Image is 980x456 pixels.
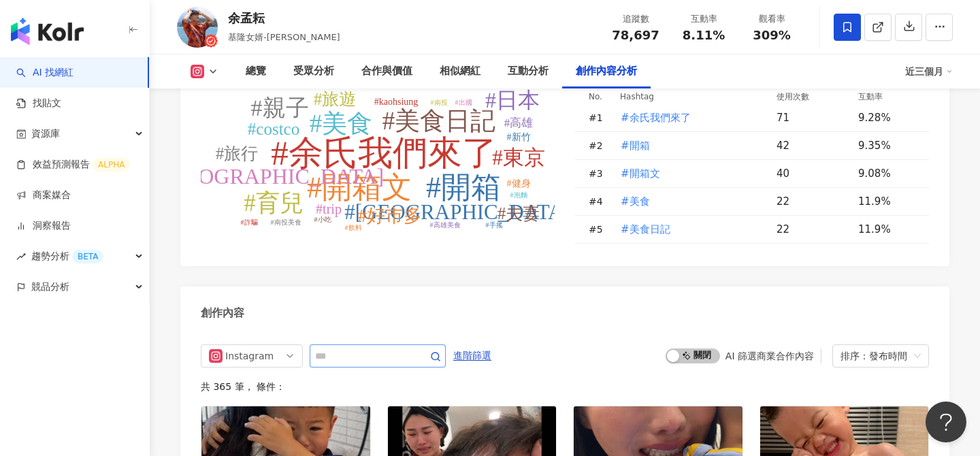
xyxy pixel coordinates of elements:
[31,272,69,302] span: 競品分析
[609,104,766,132] td: #余氏我們來了
[228,10,340,27] div: 余孟耘
[589,166,609,181] div: # 3
[678,12,730,26] div: 互動率
[72,250,103,263] div: BETA
[314,90,357,108] tspan: #旅遊
[847,188,929,216] td: 11.9%
[847,104,929,132] td: 9.28%
[777,194,847,209] div: 22
[621,222,670,237] span: #美食日記
[508,63,549,80] div: 互動分析
[589,110,609,125] div: # 1
[777,110,847,125] div: 71
[589,222,609,237] div: # 5
[777,222,847,237] div: 22
[504,116,534,129] tspan: #高雄
[847,132,929,160] td: 9.35%
[314,216,331,223] tspan: #小吃
[382,107,496,135] tspan: #美食日記
[858,222,915,237] div: 11.9%
[609,188,766,216] td: #美食
[453,345,491,367] span: 進階篩選
[847,216,929,244] td: 11.9%
[621,110,691,125] span: #余氏我們來了
[440,63,480,80] div: 相似網紅
[31,241,103,272] span: 趨勢分析
[293,63,334,80] div: 受眾分析
[16,158,130,172] a: 效益預測報告ALPHA
[621,194,650,209] span: #美食
[426,171,501,204] tspan: #開箱
[248,120,299,138] tspan: #costco
[345,224,362,231] tspan: #飲料
[621,166,660,181] span: #開箱文
[609,216,766,244] td: #美食日記
[620,160,661,187] button: #開箱文
[610,12,661,26] div: 追蹤數
[31,118,60,149] span: 資源庫
[16,97,61,110] a: 找貼文
[621,138,650,153] span: #開箱
[486,221,503,229] tspan: #手搖
[575,89,609,104] th: No.
[201,381,929,392] div: 共 365 筆 ， 條件：
[497,204,540,223] tspan: #夫妻
[16,252,26,261] span: rise
[177,7,218,48] img: KOL Avatar
[241,218,258,226] tspan: #詐騙
[16,189,71,202] a: 商案媒合
[510,191,527,199] tspan: #泡麵
[858,138,915,153] div: 9.35%
[201,306,244,321] div: 創作內容
[492,146,545,169] tspan: #東京
[753,29,791,42] span: 309%
[310,110,373,137] tspan: #美食
[16,66,73,80] a: searchAI 找網紅
[683,29,725,42] span: 8.11%
[358,206,423,226] tspan: #好市多
[766,89,847,104] th: 使用次數
[251,95,309,120] tspan: #親子
[858,166,915,181] div: 9.08%
[151,164,384,189] tspan: #[GEOGRAPHIC_DATA]
[620,216,671,243] button: #美食日記
[361,63,412,80] div: 合作與價值
[609,89,766,104] th: Hashtag
[344,200,570,224] tspan: #[GEOGRAPHIC_DATA]
[431,99,448,106] tspan: #南投
[271,134,497,172] tspan: #余氏我們來了
[246,63,266,80] div: 總覽
[16,219,71,233] a: 洞察報告
[609,132,766,160] td: #開箱
[620,188,651,215] button: #美食
[11,18,84,45] img: logo
[858,110,915,125] div: 9.28%
[847,89,929,104] th: 互動率
[485,88,540,112] tspan: #日本
[609,160,766,188] td: #開箱文
[228,32,340,42] span: 基隆女婿-[PERSON_NAME]
[244,190,304,216] tspan: #育兒
[589,138,609,153] div: # 2
[926,402,966,442] iframe: Help Scout Beacon - Open
[507,132,531,142] tspan: #新竹
[576,63,637,80] div: 創作內容分析
[225,345,269,367] div: Instagram
[620,104,691,131] button: #余氏我們來了
[612,28,659,42] span: 78,697
[847,160,929,188] td: 9.08%
[725,351,814,361] div: AI 篩選商業合作內容
[620,132,651,159] button: #開箱
[746,12,798,26] div: 觀看率
[374,97,419,107] tspan: #kaohsiung
[589,194,609,209] div: # 4
[777,166,847,181] div: 40
[455,99,472,106] tspan: #出國
[858,194,915,209] div: 11.9%
[316,201,342,217] tspan: #trip
[507,178,531,189] tspan: #健身
[430,221,461,229] tspan: #高雄美食
[777,138,847,153] div: 42
[453,344,492,366] button: 進階篩選
[905,61,953,82] div: 近三個月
